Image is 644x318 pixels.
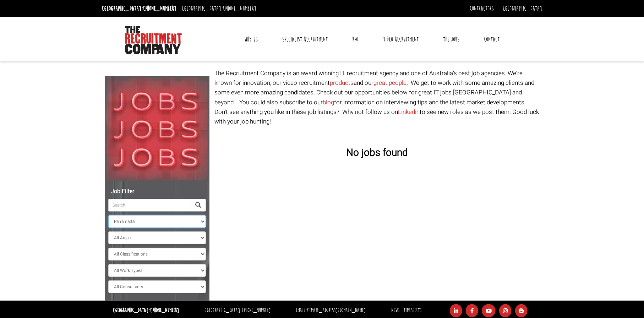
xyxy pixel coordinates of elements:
li: Email: [294,306,367,316]
a: Timesheets [404,307,421,314]
a: [PHONE_NUMBER] [223,5,256,12]
img: The Recruitment Company [125,26,182,54]
a: Linkedin [398,108,420,116]
a: Contractors [470,5,494,12]
a: [GEOGRAPHIC_DATA] [503,5,542,12]
li: [GEOGRAPHIC_DATA]: [203,306,272,316]
li: [GEOGRAPHIC_DATA]: [180,3,258,14]
a: blog [323,98,334,107]
img: Jobs, Jobs, Jobs [105,76,209,181]
a: Why Us [239,31,263,48]
a: products [330,78,354,87]
p: The Recruitment Company is an award winning IT recruitment agency and one of Australia's best job... [215,68,540,126]
li: [GEOGRAPHIC_DATA]: [100,3,178,14]
input: Search [108,199,191,212]
a: News [391,307,399,314]
strong: [GEOGRAPHIC_DATA]: [113,307,179,314]
h3: No jobs found [215,148,540,159]
a: [PHONE_NUMBER] [242,307,271,314]
a: [PHONE_NUMBER] [150,307,179,314]
a: Video Recruitment [378,31,424,48]
a: great people [374,78,407,87]
a: RPO [347,31,364,48]
a: [EMAIL_ADDRESS][DOMAIN_NAME] [307,307,366,314]
a: The Jobs [438,31,465,48]
a: [PHONE_NUMBER] [143,5,176,12]
a: Contact [479,31,505,48]
h5: Job Filter [108,188,206,195]
a: Specialist Recruitment [277,31,333,48]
